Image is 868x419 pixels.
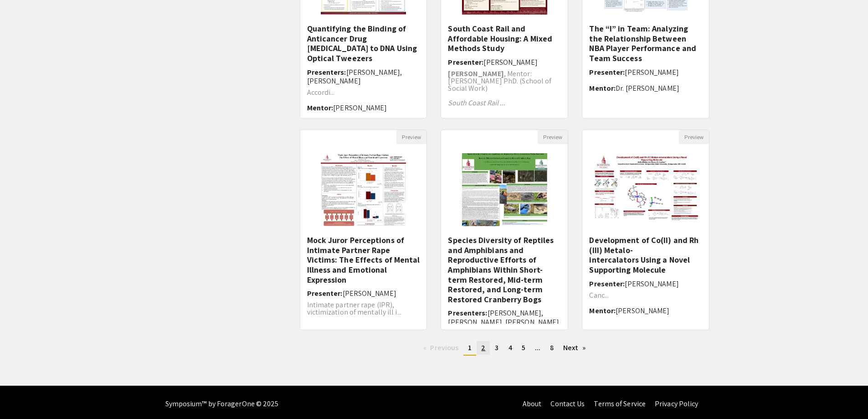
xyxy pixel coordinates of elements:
[430,343,458,352] span: Previous
[307,235,420,285] h5: Mock Juror Perceptions of Intimate Partner Rape Victims: The Effects of Mental Illness and Emotio...
[625,279,678,289] span: [PERSON_NAME]
[655,399,698,409] a: Privacy Policy
[589,24,702,63] h5: The “I” in Team: Analyzing the Relationship Between NBA Player Performance and Team Success
[448,24,561,53] h5: South Coast Rail and Affordable Housing: A Mixed Methods Study
[589,306,616,316] span: Mentor:
[307,103,334,113] span: Mentor:
[535,343,540,352] span: ...
[307,289,420,298] h6: Presenter:
[343,289,396,298] span: [PERSON_NAME]
[594,399,646,409] a: Terms of Service
[559,341,590,355] a: Next page
[483,57,537,67] span: [PERSON_NAME]
[333,323,387,332] span: [PERSON_NAME]
[616,306,669,316] span: [PERSON_NAME]
[448,235,561,304] h5: Species Diversity of Reptiles and Amphibians and Reproductive Efforts of Amphibians Within Short-...
[589,68,702,77] h6: Presenter:
[616,83,679,93] span: Dr. [PERSON_NAME]
[307,323,334,332] span: Mentor:
[550,343,554,352] span: 8
[307,68,420,85] h6: Presenters:
[7,378,39,412] iframe: Chat
[589,235,702,274] h5: Development of Co(II) and Rh (III) Metalo-intercalators Using a Novel Supporting Molecule
[538,130,568,144] button: Preview
[523,399,542,409] a: About
[625,67,678,77] span: [PERSON_NAME]
[584,144,707,235] img: <p><span style="color: rgb(0, 0, 0);">Development of Co(II) and Rh (III) Metalo-intercalators&nbs...
[508,343,512,352] span: 4
[481,343,485,352] span: 2
[300,129,427,330] div: Open Presentation <p>Mock Juror Perceptions of Intimate Partner Rape Victims: The Effects of Ment...
[307,300,401,317] span: Intimate partner rape (IPR), victimization of mentally ill i...
[396,130,426,144] button: Preview
[300,341,710,356] ul: Pagination
[307,67,402,86] span: [PERSON_NAME], [PERSON_NAME]
[307,89,420,96] p: Accordi...
[448,308,561,335] span: [PERSON_NAME], [PERSON_NAME], [PERSON_NAME], [PERSON_NAME]...
[448,98,505,108] em: South Coast Rail ...
[441,129,568,330] div: Open Presentation <p class="ql-align-center"><strong style="background-color: transparent; color:...
[550,399,585,409] a: Contact Us
[312,144,415,235] img: <p>Mock Juror Perceptions of Intimate Partner Rape Victims: The Effects of Mental Illness and Emo...
[589,279,702,288] h6: Presenter:
[468,343,472,352] span: 1
[448,69,503,78] strong: [PERSON_NAME]
[333,103,387,113] span: [PERSON_NAME]
[307,24,420,63] h5: Quantifying the Binding of Anticancer Drug [MEDICAL_DATA] to DNA Using Optical Tweezers
[448,309,561,335] h6: Presenters:
[522,343,525,352] span: 5
[679,130,709,144] button: Preview
[448,58,561,67] h6: Presenter:
[582,129,709,330] div: Open Presentation <p><span style="color: rgb(0, 0, 0);">Development of Co(II) and Rh (III) Metalo...
[495,343,498,352] span: 3
[589,83,616,93] span: Mentor:
[453,144,556,235] img: <p class="ql-align-center"><strong style="background-color: transparent; color: rgb(0, 0, 0);">Sp...
[589,290,609,300] span: Canc...
[448,70,561,92] p: , Mentor: [PERSON_NAME] PhD. (School of Social Work)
